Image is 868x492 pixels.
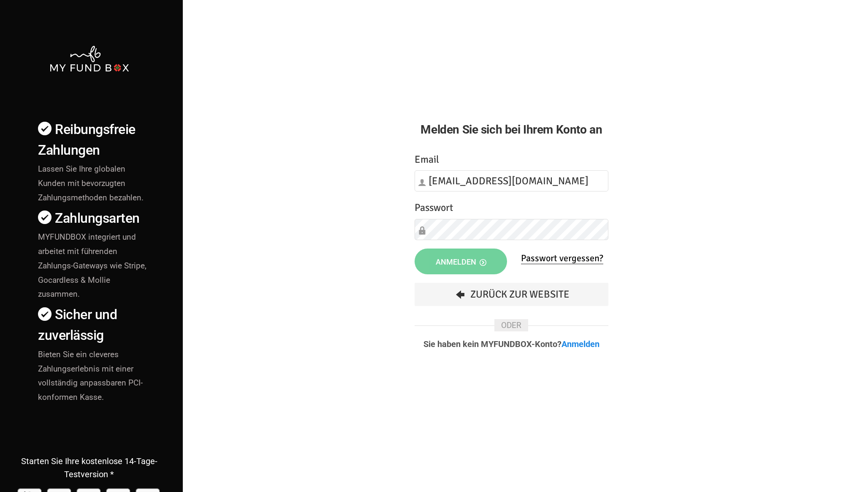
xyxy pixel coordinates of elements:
h2: Melden Sie sich bei Ihrem Konto an [415,120,608,139]
button: Anmelden [415,249,507,274]
label: Email [415,152,439,167]
a: Zurück zur Website [415,283,608,306]
img: mfbwhite.png [49,45,129,73]
input: Email [415,170,608,191]
h4: Reibungsfreie Zahlungen [38,119,149,161]
h4: Sicher und zuverlässig [38,304,149,346]
span: Anmelden [436,257,486,266]
span: Bieten Sie ein cleveres Zahlungserlebnis mit einer vollständig anpassbaren PCI-konformen Kasse. [38,350,143,402]
span: ODER [494,319,528,331]
a: Passwort vergessen? [521,252,603,264]
span: Lassen Sie Ihre globalen Kunden mit bevorzugten Zahlungsmethoden bezahlen. [38,164,144,202]
a: Anmelden [561,339,599,349]
h4: Zahlungsarten [38,208,149,229]
span: MYFUNDBOX integriert und arbeitet mit führenden Zahlungs-Gateways wie Stripe, Gocardless & Mollie... [38,232,146,299]
p: Sie haben kein MYFUNDBOX-Konto? [415,340,608,348]
label: Passwort [415,200,453,216]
